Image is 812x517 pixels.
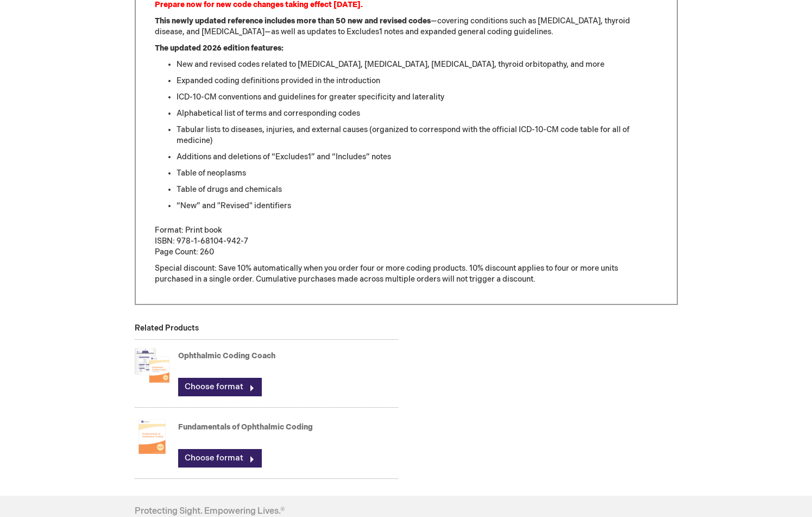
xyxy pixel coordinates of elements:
[177,108,658,119] li: Alphabetical list of terms and corresponding codes
[177,92,658,103] li: ICD-10-CM conventions and guidelines for greater specificity and laterality
[178,449,262,468] a: Choose format
[177,124,658,146] li: Tabular lists to diseases, injuries, and external causes (organized to correspond with the offici...
[155,16,431,26] strong: This newly updated reference includes more than 50 new and revised codes
[155,225,658,258] p: Format: Print book ISBN: 978-1-68104-942-7 Page Count: 260
[135,415,169,458] img: Fundamentals of Ophthalmic Coding
[177,168,658,179] li: Table of neoplasms
[177,152,658,163] li: Additions and deletions of “Excludes1” and “Includes” notes
[135,323,199,333] strong: Related Products
[177,76,658,86] li: Expanded coding definitions provided in the introduction
[177,184,658,195] li: Table of drugs and chemicals
[178,351,275,360] a: Ophthalmic Coding Coach
[135,507,285,516] h4: Protecting Sight. Empowering Lives.®
[155,43,284,53] strong: The updated 2026 edition features:
[177,201,658,211] li: “New” and "Revised" identifiers
[178,378,262,396] a: Choose format
[177,59,658,70] li: New and revised codes related to [MEDICAL_DATA], [MEDICAL_DATA], [MEDICAL_DATA], thyroid orbitopa...
[135,344,169,387] img: Ophthalmic Coding Coach
[155,263,658,285] p: Special discount: Save 10% automatically when you order four or more coding products. 10% discoun...
[178,422,313,432] a: Fundamentals of Ophthalmic Coding
[155,16,658,38] p: —covering conditions such as [MEDICAL_DATA], thyroid disease, and [MEDICAL_DATA]—as well as updat...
